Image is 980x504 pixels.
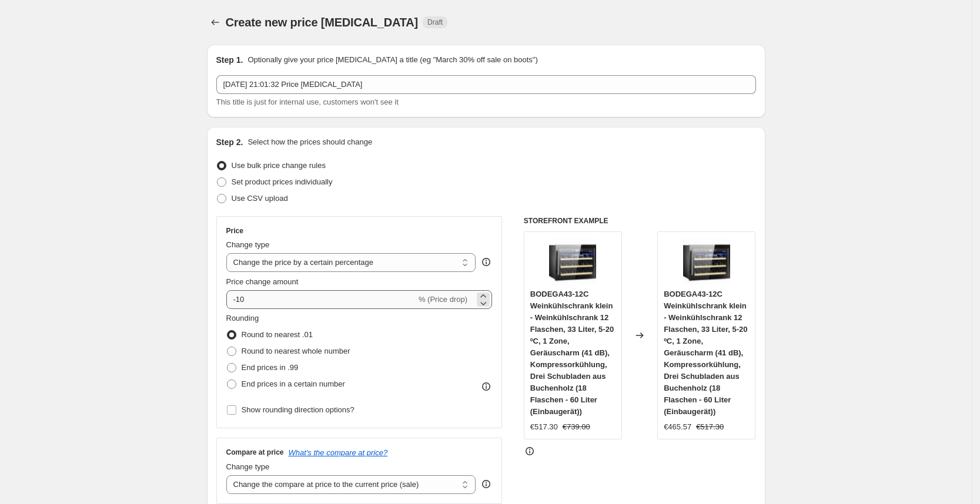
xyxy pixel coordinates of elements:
[226,314,259,322] span: Rounding
[232,194,288,203] span: Use CSV upload
[683,238,730,285] img: 71nhijWZXfL_46fc3141-a776-4688-bac7-20cbad56c236_80x.jpg
[242,379,345,388] span: End prices in a certain number
[216,75,756,94] input: 30% off holiday sale
[216,136,243,148] h2: Step 2.
[247,54,537,66] p: Optionally give your price [MEDICAL_DATA] a title (eg "March 30% off sale on boots")
[549,238,596,285] img: 71nhijWZXfL_46fc3141-a776-4688-bac7-20cbad56c236_80x.jpg
[232,177,333,186] span: Set product prices individually
[216,54,243,66] h2: Step 1.
[226,290,416,309] input: -15
[207,14,223,31] button: Price change jobs
[242,405,354,414] span: Show rounding direction options?
[242,363,299,372] span: End prices in .99
[226,16,419,29] span: Create new price [MEDICAL_DATA]
[524,216,756,226] h6: STOREFRONT EXAMPLE
[242,330,313,339] span: Round to nearest .01
[226,448,284,457] h3: Compare at price
[664,421,691,433] div: €465.57
[216,98,399,106] span: This title is just for internal use, customers won't see it
[247,136,372,148] p: Select how the prices should change
[232,161,326,170] span: Use bulk price change rules
[226,277,299,286] span: Price change amount
[226,462,270,471] span: Change type
[427,18,443,27] span: Draft
[530,421,558,433] div: €517.30
[226,226,243,236] h3: Price
[664,290,747,416] span: BODEGA43-12C Weinkühlschrank klein - Weinkühlschrank 12 Flaschen, 33 Liter, 5-20 ºC, 1 Zone, Gerä...
[419,295,467,304] span: % (Price drop)
[563,421,590,433] strike: €739.00
[226,240,270,249] span: Change type
[480,256,492,268] div: help
[530,290,614,416] span: BODEGA43-12C Weinkühlschrank klein - Weinkühlschrank 12 Flaschen, 33 Liter, 5-20 ºC, 1 Zone, Gerä...
[696,421,724,433] strike: €517.30
[242,347,350,355] span: Round to nearest whole number
[480,478,492,490] div: help
[289,448,388,457] button: What's the compare at price?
